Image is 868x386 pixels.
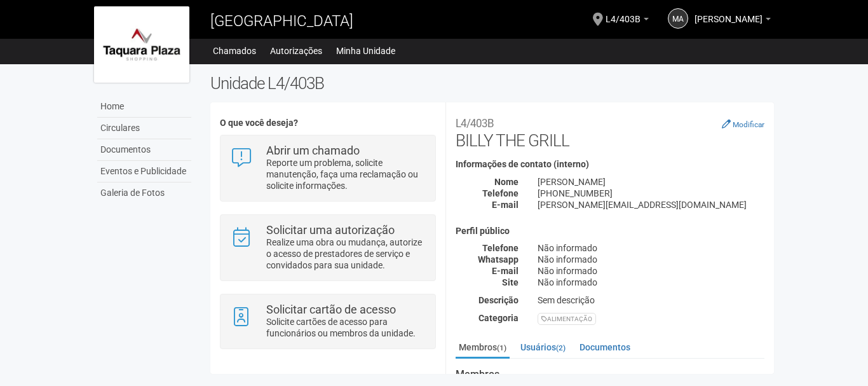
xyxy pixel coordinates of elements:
[576,338,634,357] a: Documentos
[456,338,510,359] a: Membros(1)
[478,295,519,305] strong: Descrição
[97,139,191,161] a: Documentos
[266,144,360,157] strong: Abrir um chamado
[270,42,322,60] a: Autorizações
[210,12,353,30] span: [GEOGRAPHIC_DATA]
[668,8,688,29] a: MA
[230,224,425,271] a: Solicitar uma autorização Realize uma obra ou mudança, autorize o acesso de prestadores de serviç...
[230,145,425,191] a: Abrir um chamado Reporte um problema, solicite manutenção, faça uma reclamação ou solicite inform...
[502,277,519,287] strong: Site
[492,200,519,210] strong: E-mail
[220,118,435,128] h4: O que você deseja?
[456,226,764,236] h4: Perfil público
[695,2,763,24] span: Marcos André Pereira Silva
[210,74,774,93] h2: Unidade L4/403B
[456,117,494,130] small: L4/403B
[528,254,774,265] div: Não informado
[213,42,256,60] a: Chamados
[556,343,566,352] small: (2)
[97,161,191,183] a: Eventos e Publicidade
[606,16,649,26] a: L4/403B
[722,119,764,129] a: Modificar
[606,2,641,24] span: L4/403B
[528,242,774,254] div: Não informado
[517,338,569,357] a: Usuários(2)
[482,243,519,253] strong: Telefone
[94,6,189,83] img: logo.jpg
[230,304,425,339] a: Solicitar cartão de acesso Solicite cartões de acesso para funcionários ou membros da unidade.
[733,120,764,129] small: Modificar
[528,199,774,210] div: [PERSON_NAME][EMAIL_ADDRESS][DOMAIN_NAME]
[528,265,774,277] div: Não informado
[528,188,774,199] div: [PHONE_NUMBER]
[497,343,506,352] small: (1)
[528,277,774,288] div: Não informado
[528,176,774,188] div: [PERSON_NAME]
[528,294,774,306] div: Sem descrição
[456,112,764,150] h2: BILLY THE GRILL
[456,369,764,380] strong: Membros
[97,183,191,203] a: Galeria de Fotos
[494,177,519,187] strong: Nome
[478,313,519,323] strong: Categoria
[492,266,519,276] strong: E-mail
[266,303,396,316] strong: Solicitar cartão de acesso
[266,223,395,237] strong: Solicitar uma autorização
[97,118,191,139] a: Circulares
[266,237,426,271] p: Realize uma obra ou mudança, autorize o acesso de prestadores de serviço e convidados para sua un...
[478,254,519,265] strong: Whatsapp
[266,316,426,339] p: Solicite cartões de acesso para funcionários ou membros da unidade.
[456,160,764,169] h4: Informações de contato (interno)
[538,313,596,325] div: ALIMENTAÇÃO
[482,188,519,198] strong: Telefone
[266,157,426,191] p: Reporte um problema, solicite manutenção, faça uma reclamação ou solicite informações.
[97,96,191,118] a: Home
[336,42,395,60] a: Minha Unidade
[695,16,771,26] a: [PERSON_NAME]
